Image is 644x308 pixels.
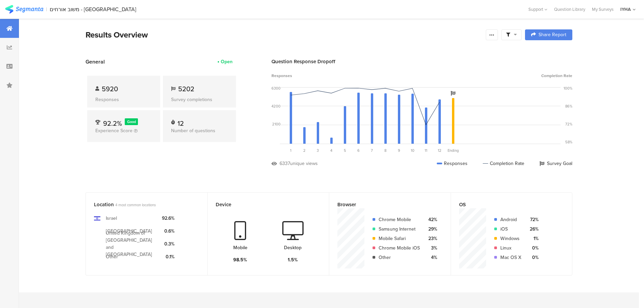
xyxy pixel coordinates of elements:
[527,244,539,252] div: 0%
[500,235,521,242] div: Windows
[500,254,521,261] div: Mac OS X
[527,216,539,223] div: 72%
[379,235,420,242] div: Mobile Safari
[500,226,521,233] div: iOS
[541,73,572,79] span: Completion Rate
[483,160,524,167] div: Completion Rate
[5,5,43,14] img: segmanta logo
[527,254,539,261] div: 0%
[451,91,455,96] i: Survey Goal
[290,160,318,167] div: unique views
[271,73,292,79] span: Responses
[106,228,152,235] div: [GEOGRAPHIC_DATA]
[86,29,482,41] div: Results Overview
[106,230,157,258] div: United Kingdom of [GEOGRAPHIC_DATA] and [GEOGRAPHIC_DATA]
[272,121,281,127] div: 2100
[446,148,460,153] div: Ending
[527,235,539,242] div: 1%
[425,148,427,153] span: 11
[216,201,310,208] div: Device
[303,148,306,153] span: 2
[371,148,373,153] span: 7
[86,58,105,66] span: General
[540,160,572,167] div: Survey Goal
[95,127,133,134] span: Experience Score
[162,253,174,260] div: 0.1%
[500,244,521,252] div: Linux
[620,6,631,13] div: IYHA
[233,256,247,263] div: 98.5%
[539,32,566,37] span: Share Report
[115,202,156,208] span: 4 most common locations
[290,148,291,153] span: 1
[94,201,188,208] div: Location
[317,148,319,153] span: 3
[330,148,332,153] span: 4
[127,119,136,124] span: Good
[425,235,437,242] div: 23%
[564,86,572,91] div: 100%
[177,118,184,125] div: 12
[528,4,547,15] div: Support
[379,244,420,252] div: Chrome Mobile iOS
[106,253,118,260] div: Other
[171,127,215,134] span: Number of questions
[357,148,360,153] span: 6
[384,148,386,153] span: 8
[551,6,589,13] a: Question Library
[284,244,302,251] div: Desktop
[438,148,442,153] span: 12
[379,226,420,233] div: Samsung Internet
[280,160,290,167] div: 6337
[95,96,152,103] div: Responses
[425,216,437,223] div: 42%
[565,103,572,109] div: 86%
[527,226,539,233] div: 26%
[379,254,420,261] div: Other
[102,84,118,94] span: 5920
[171,96,228,103] div: Survey completions
[459,201,553,208] div: OS
[425,254,437,261] div: 4%
[500,216,521,223] div: Android
[344,148,346,153] span: 5
[565,139,572,145] div: 58%
[106,215,117,222] div: Israel
[162,215,174,222] div: 92.6%
[288,256,298,263] div: 1.5%
[162,240,174,247] div: 0.3%
[411,148,414,153] span: 10
[398,148,400,153] span: 9
[233,244,247,251] div: Mobile
[178,84,194,94] span: 5202
[271,58,572,65] div: Question Response Dropoff
[46,5,47,13] div: |
[337,201,431,208] div: Browser
[221,58,233,65] div: Open
[271,86,281,91] div: 6300
[103,118,122,128] span: 92.2%
[379,216,420,223] div: Chrome Mobile
[162,228,174,235] div: 0.6%
[425,244,437,252] div: 3%
[425,226,437,233] div: 29%
[565,121,572,127] div: 72%
[50,6,136,13] div: משוב אורחים - [GEOGRAPHIC_DATA]
[589,6,617,13] a: My Surveys
[271,103,281,109] div: 4200
[437,160,468,167] div: Responses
